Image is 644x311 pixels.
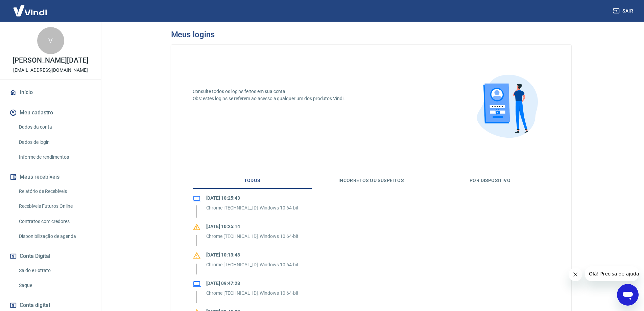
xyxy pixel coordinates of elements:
button: Por dispositivo [431,173,550,189]
button: Meu cadastro [8,105,93,120]
iframe: Fechar mensagem [569,268,582,281]
a: Saque [16,279,93,292]
a: Disponibilização de agenda [16,229,93,243]
p: [DATE] 10:13:48 [206,251,299,259]
h3: Meus logins [171,30,215,39]
p: Chrome [TECHNICAL_ID], Windows 10 64-bit [206,290,299,297]
span: Conta digital [20,301,50,310]
button: Incorretos ou suspeitos [312,173,431,189]
a: Relatório de Recebíveis [16,184,93,198]
p: [DATE] 09:47:28 [206,280,299,287]
a: Recebíveis Futuros Online [16,199,93,213]
button: Todos [193,173,312,189]
button: Sair [612,5,636,17]
div: V [37,27,64,54]
p: [PERSON_NAME][DATE] [13,57,88,64]
p: [DATE] 10:25:14 [206,223,299,230]
button: Meus recebíveis [8,170,93,184]
p: [EMAIL_ADDRESS][DOMAIN_NAME] [13,67,88,74]
a: Dados de login [16,135,93,149]
a: Saldo e Extrato [16,264,93,277]
span: Olá! Precisa de ajuda? [4,5,57,10]
a: Contratos com credores [16,215,93,228]
a: Informe de rendimentos [16,150,93,164]
p: Chrome [TECHNICAL_ID], Windows 10 64-bit [206,261,299,268]
p: [DATE] 10:25:43 [206,195,299,202]
img: logins.cdfbea16a7fea1d4e4a2.png [465,66,550,151]
a: Dados da conta [16,120,93,134]
p: Chrome [TECHNICAL_ID], Windows 10 64-bit [206,233,299,240]
iframe: Botão para abrir a janela de mensagens [617,284,639,306]
button: Conta Digital [8,249,93,264]
a: Início [8,85,93,100]
p: Chrome [TECHNICAL_ID], Windows 10 64-bit [206,204,299,212]
p: Consulte todos os logins feitos em sua conta. Obs: estes logins se referem ao acesso a qualquer u... [193,88,345,102]
iframe: Mensagem da empresa [585,266,639,281]
img: Vindi [8,0,52,21]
